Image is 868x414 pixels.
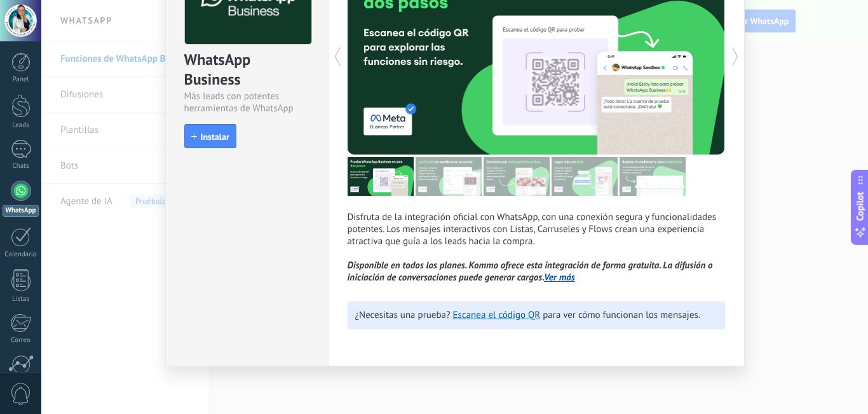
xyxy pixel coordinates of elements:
span: ¿Necesitas una prueba? [355,309,451,321]
span: Copilot [854,191,867,221]
div: WhatsApp Business [184,50,309,90]
img: tour_image_cc377002d0016b7ebaeb4dbe65cb2175.png [620,157,686,196]
a: Escanea el código QR [453,309,541,321]
button: Instalar [184,124,236,148]
div: Leads [3,121,39,130]
img: tour_image_62c9952fc9cf984da8d1d2aa2c453724.png [552,157,618,196]
p: Disfruta de la integración oficial con WhatsApp, con una conexión segura y funcionalidades potent... [348,211,725,284]
div: Panel [3,76,39,84]
div: Calendario [3,251,39,259]
span: para ver cómo funcionan los mensajes. [543,309,700,321]
img: tour_image_cc27419dad425b0ae96c2716632553fa.png [416,157,482,196]
i: Disponible en todos los planes. Kommo ofrece esta integración de forma gratuita. La difusión o in... [348,259,713,284]
div: WhatsApp [3,205,39,217]
span: Instalar [201,132,229,141]
div: Listas [3,295,39,303]
div: Chats [3,162,39,170]
div: Más leads con potentes herramientas de WhatsApp [184,90,309,114]
img: tour_image_1009fe39f4f058b759f0df5a2b7f6f06.png [484,157,550,196]
img: tour_image_7a4924cebc22ed9e3259523e50fe4fd6.png [348,157,414,196]
a: Ver más [544,272,575,284]
div: Correo [3,336,39,345]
